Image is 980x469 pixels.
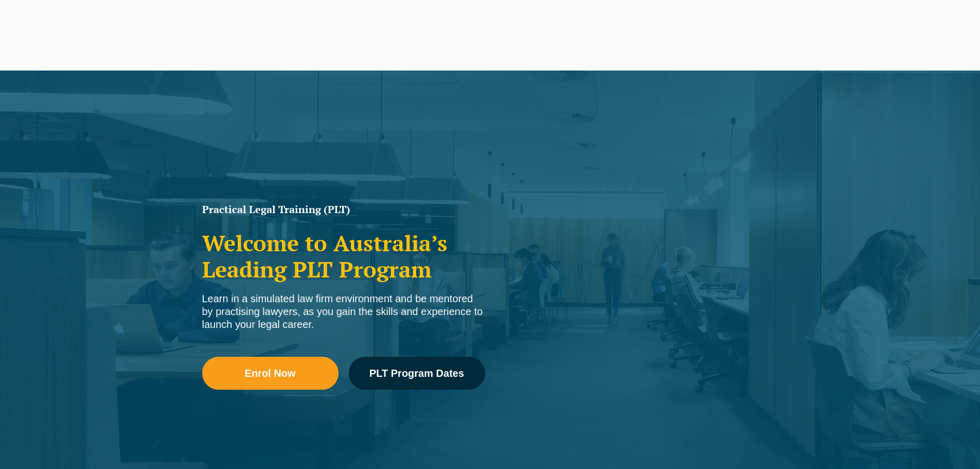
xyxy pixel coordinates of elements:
h1: Practical Legal Training (PLT) [202,204,485,215]
div: Learn in a simulated law firm environment and be mentored by practising lawyers, as you gain the ... [202,292,485,331]
a: PLT Program Dates [349,357,485,390]
h2: Welcome to Australia’s Leading PLT Program [202,230,485,282]
a: Enrol Now [202,357,338,390]
span: PLT Program Dates [369,368,464,378]
span: Enrol Now [245,368,296,378]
